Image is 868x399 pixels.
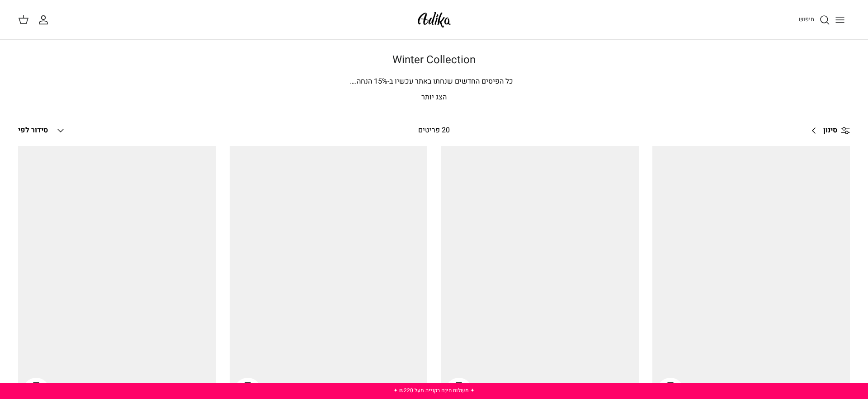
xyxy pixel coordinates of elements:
a: חיפוש [799,14,830,25]
a: ✦ משלוח חינם בקנייה מעל ₪220 ✦ [393,386,475,394]
span: סידור לפי [18,125,48,136]
p: הצג יותר [118,92,750,103]
img: Adika IL [415,9,453,30]
div: 20 פריטים [338,125,530,136]
button: Toggle menu [830,10,850,30]
span: 15 [374,76,382,87]
a: החשבון שלי [38,14,52,25]
span: סינון [823,125,837,136]
a: סינון [805,120,850,141]
h1: Winter Collection [118,54,750,67]
span: חיפוש [799,15,814,23]
button: סידור לפי [18,121,66,141]
span: כל הפיסים החדשים שנחתו באתר עכשיו ב- [387,76,513,87]
span: % הנחה. [350,76,387,87]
